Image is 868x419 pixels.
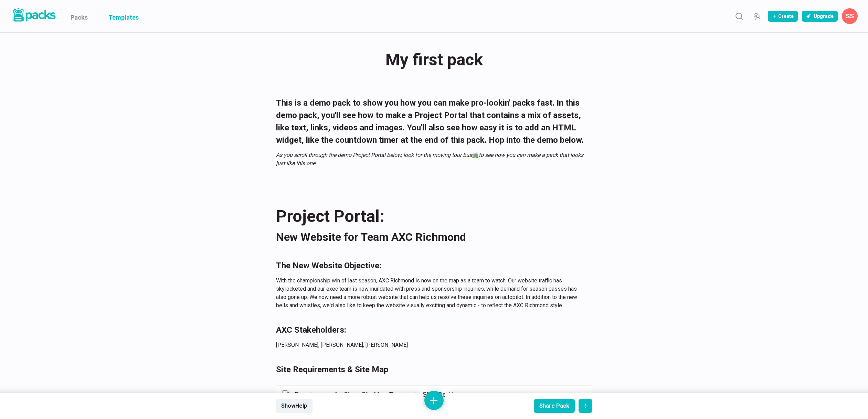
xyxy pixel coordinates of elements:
[385,46,483,73] span: My first pack
[842,8,858,24] button: Sayantani Singha Roy
[579,399,592,413] button: actions
[276,204,584,229] h1: Project Portal:
[276,97,584,146] h3: This is a demo pack to show you how you can make pro-lookin' packs fast. In this demo pack, you'l...
[10,7,57,23] img: Packs logo
[276,277,584,310] p: With the championship win of last season, AXC Richmond is now on the map as a team to watch. Our ...
[276,399,313,413] button: ShowHelp
[768,11,798,22] button: Create Pack
[276,363,584,376] h3: Site Requirements & Site Map
[276,152,472,158] em: As you scroll through the demo Project Portal below, look for the moving tour bus
[276,229,584,245] h2: New Website for Team AXC Richmond
[750,9,764,23] button: Manage Team Invites
[534,399,575,413] button: Share Pack
[732,9,746,23] button: Search
[295,391,588,399] p: Requirements for Site + Site Map (Powerpoint Slide Deck)
[276,259,584,272] h3: The New Website Objective:
[539,402,569,409] div: Share Pack
[276,341,584,349] p: [PERSON_NAME], [PERSON_NAME], [PERSON_NAME]
[10,7,57,25] a: Packs logo
[802,11,838,22] button: Upgrade
[276,324,584,336] h3: AXC Stakeholders:
[276,151,584,168] p: 🚎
